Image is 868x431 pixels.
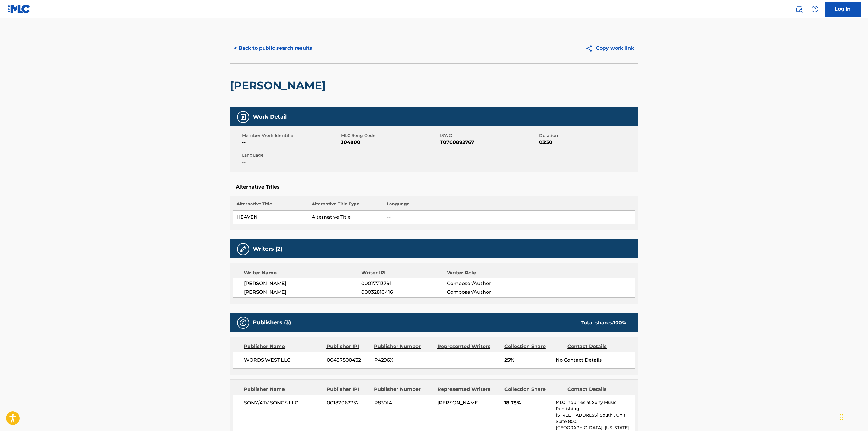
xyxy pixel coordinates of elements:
img: Copy work link [585,45,596,52]
img: Work Detail [240,113,247,121]
p: MLC Inquiries at Sony Music Publishing [556,399,635,412]
div: Contact Details [567,343,626,350]
div: Publisher Number [374,386,432,393]
div: Publisher IPI [326,343,369,350]
span: SONY/ATV SONGS LLC [244,399,322,407]
span: [PERSON_NAME] [244,289,361,296]
button: Copy work link [581,41,638,56]
span: ISWC [440,132,538,139]
h5: Alternative Titles [236,184,632,190]
div: Represented Writers [437,343,500,350]
span: Composer/Author [447,289,525,296]
span: Language [242,152,339,158]
th: Alternative Title [233,201,309,211]
div: Writer Role [447,269,525,277]
iframe: Chat Widget [838,402,868,431]
span: 18.75% [504,399,551,407]
div: Represented Writers [437,386,500,393]
span: 00497500432 [327,357,370,364]
th: Language [384,201,635,211]
button: < Back to public search results [230,41,317,56]
span: -- [242,158,339,166]
div: No Contact Details [556,357,635,364]
td: -- [384,211,635,224]
span: P4296X [374,357,433,364]
span: Duration [539,132,637,139]
h5: Writers (2) [253,246,282,252]
div: Collection Share [504,386,563,393]
div: Collection Share [504,343,563,350]
td: Alternative Title [309,211,384,224]
td: HEAVEN [233,211,309,224]
span: 00187062752 [327,399,370,407]
div: Publisher IPI [326,386,369,393]
span: 100 % [613,320,626,325]
span: 00017713791 [361,280,447,287]
span: T0700892767 [440,139,538,146]
span: Composer/Author [447,280,525,287]
span: 03:30 [539,139,637,146]
div: Writer Name [244,269,361,277]
a: Log In [825,2,861,17]
span: P8301A [374,399,433,407]
span: 25% [504,357,551,364]
span: WORDS WEST LLC [244,357,322,364]
a: Public Search [793,3,805,15]
h5: Publishers (3) [253,319,291,326]
img: Publishers [240,319,247,326]
div: Writer IPI [361,269,447,277]
div: Help [809,3,821,15]
div: Trascina [840,408,843,426]
img: help [811,5,818,13]
span: [PERSON_NAME] [437,400,480,406]
p: [STREET_ADDRESS] South , Unit Suite 800, [556,412,635,425]
span: Member Work Identifier [242,132,339,139]
img: MLC Logo [7,5,31,13]
div: Publisher Name [244,386,322,393]
div: Publisher Name [244,343,322,350]
div: Total shares: [581,319,626,326]
span: MLC Song Code [341,132,439,139]
img: search [796,5,803,13]
div: Publisher Number [374,343,432,350]
span: J04800 [341,139,439,146]
h5: Work Detail [253,113,287,120]
div: Contact Details [567,386,626,393]
h2: [PERSON_NAME] [230,79,329,92]
span: -- [242,139,339,146]
span: 00032810416 [361,289,447,296]
div: Widget chat [838,402,868,431]
img: Writers [240,246,247,253]
th: Alternative Title Type [309,201,384,211]
span: [PERSON_NAME] [244,280,361,287]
